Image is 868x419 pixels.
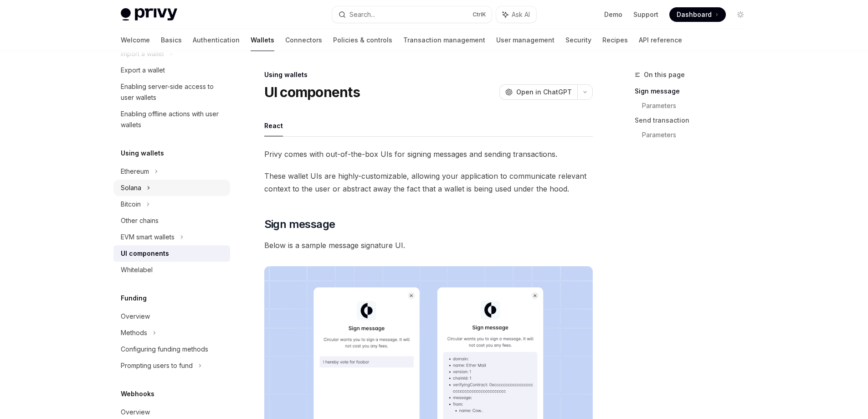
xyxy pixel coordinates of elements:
div: Other chains [121,215,159,226]
a: Demo [604,10,622,19]
span: These wallet UIs are highly-customizable, allowing your application to communicate relevant conte... [264,170,593,195]
h5: Using wallets [121,148,164,159]
div: Overview [121,311,150,322]
a: UI components [113,245,230,262]
div: Enabling offline actions with user wallets [121,109,225,130]
a: Sign message [635,84,755,98]
div: Search... [349,9,375,20]
button: Open in ChatGPT [499,84,577,100]
a: Welcome [121,29,150,51]
a: Security [565,29,591,51]
div: Methods [121,327,147,338]
a: Connectors [285,29,322,51]
button: Search...CtrlK [332,6,492,23]
span: Ask AI [512,10,530,19]
a: API reference [639,29,682,51]
a: Send transaction [635,113,755,128]
a: Configuring funding methods [113,341,230,357]
a: Other chains [113,212,230,229]
a: Parameters [642,128,755,142]
a: Authentication [193,29,240,51]
a: Parameters [642,98,755,113]
h5: Funding [121,293,147,304]
div: Using wallets [264,70,593,79]
div: UI components [121,248,169,259]
a: Whitelabel [113,262,230,278]
a: Enabling offline actions with user wallets [113,106,230,133]
span: Privy comes with out-of-the-box UIs for signing messages and sending transactions. [264,148,593,160]
img: light logo [121,8,177,21]
a: User management [496,29,555,51]
h5: Webhooks [121,388,154,399]
a: Basics [161,29,182,51]
button: Toggle dark mode [733,7,748,22]
a: Support [633,10,658,19]
span: Sign message [264,217,335,232]
button: Ask AI [496,6,536,23]
div: Bitcoin [121,199,141,210]
a: Overview [113,308,230,325]
a: Policies & controls [333,29,392,51]
h1: UI components [264,84,360,100]
button: React [264,115,283,136]
div: Overview [121,407,150,418]
span: Ctrl K [473,11,486,18]
div: Whitelabel [121,264,153,275]
a: Recipes [602,29,628,51]
a: Export a wallet [113,62,230,78]
a: Wallets [251,29,274,51]
div: Export a wallet [121,65,165,76]
a: Transaction management [403,29,485,51]
div: Ethereum [121,166,149,177]
div: Configuring funding methods [121,344,208,355]
span: Dashboard [677,10,712,19]
div: Enabling server-side access to user wallets [121,81,225,103]
span: Open in ChatGPT [516,88,572,97]
a: Dashboard [669,7,726,22]
div: Solana [121,182,141,193]
a: Enabling server-side access to user wallets [113,78,230,106]
span: Below is a sample message signature UI. [264,239,593,252]
div: Prompting users to fund [121,360,193,371]
div: EVM smart wallets [121,232,175,243]
span: On this page [644,69,685,80]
